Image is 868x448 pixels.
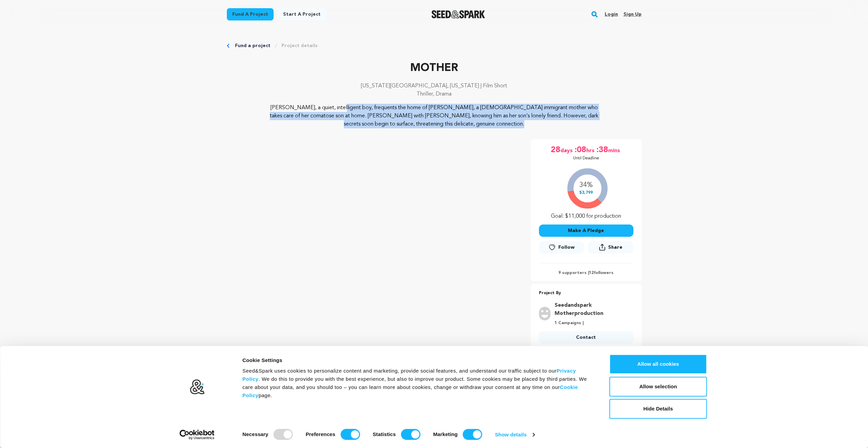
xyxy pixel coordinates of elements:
a: Show details [495,430,534,440]
span: Share [608,244,622,251]
a: Goto Seedandspark Motherproduction profile [555,301,629,318]
a: Sign up [623,9,641,20]
a: Fund a project [227,8,274,20]
a: Contact [539,331,633,344]
a: Fund a project [235,42,270,49]
span: Follow [558,244,575,251]
span: :08 [574,145,586,156]
button: Allow selection [609,377,707,396]
button: Make A Pledge [539,225,633,237]
strong: Preferences [306,431,335,437]
div: Cookie Settings [242,356,594,364]
p: [PERSON_NAME], a quiet, intelligent boy, frequents the home of [PERSON_NAME], a [DEMOGRAPHIC_DATA... [268,104,600,128]
a: Follow [539,241,584,254]
strong: Marketing [433,431,458,437]
a: Usercentrics Cookiebot - opens in a new window [167,430,227,440]
div: Seed&Spark uses cookies to personalize content and marketing, provide social features, and unders... [242,367,594,400]
span: 12 [589,271,594,275]
img: user.png [539,307,550,320]
p: 9 supporters | followers [539,270,633,276]
span: Share [588,241,633,256]
a: Start a project [278,8,326,20]
strong: Statistics [373,431,396,437]
p: [US_STATE][GEOGRAPHIC_DATA], [US_STATE] | Film Short [227,82,642,90]
img: logo [189,379,205,395]
p: 1 Campaigns | [555,320,629,326]
span: 28 [551,145,560,156]
a: Seed&Spark Homepage [431,10,485,18]
a: Project details [281,42,318,49]
legend: Consent Selection [242,426,242,427]
button: Allow all cookies [609,354,707,374]
p: MOTHER [227,60,642,76]
strong: Necessary [242,431,268,437]
span: days [560,145,574,156]
a: Login [604,9,618,20]
img: Seed&Spark Logo Dark Mode [431,10,485,18]
p: Thriller, Drama [227,90,642,98]
button: Hide Details [609,399,707,419]
p: Until Deadline [573,156,599,161]
span: :38 [596,145,608,156]
button: Share [588,241,633,254]
p: Project By [539,289,633,297]
div: Breadcrumb [227,42,642,49]
span: hrs [586,145,596,156]
span: mins [608,145,621,156]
